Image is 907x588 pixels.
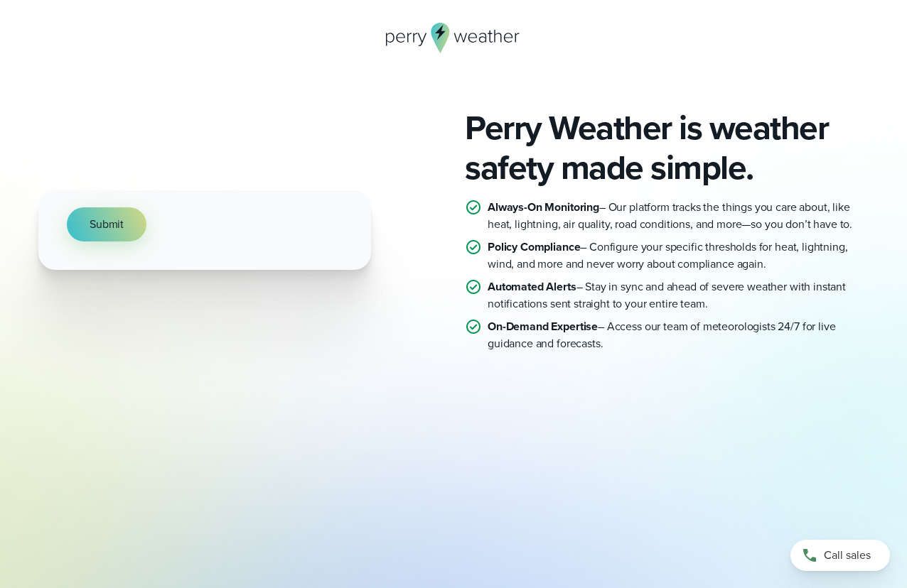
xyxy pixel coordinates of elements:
[67,207,146,241] button: Submit
[488,278,576,295] strong: Automated Alerts
[465,108,869,187] h2: Perry Weather is weather safety made simple.
[488,318,598,334] strong: On-Demand Expertise
[824,547,871,564] span: Call sales
[790,540,890,571] a: Call sales
[90,216,124,233] span: Submit
[488,199,599,215] strong: Always-On Monitoring
[488,239,869,273] p: – Configure your specific thresholds for heat, lightning, wind, and more and never worry about co...
[488,278,869,312] p: – Stay in sync and ahead of severe weather with instant notifications sent straight to your entir...
[488,239,580,255] strong: Policy Compliance
[488,318,869,352] p: – Access our team of meteorologists 24/7 for live guidance and forecasts.
[488,199,869,233] p: – Our platform tracks the things you care about, like heat, lightning, air quality, road conditio...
